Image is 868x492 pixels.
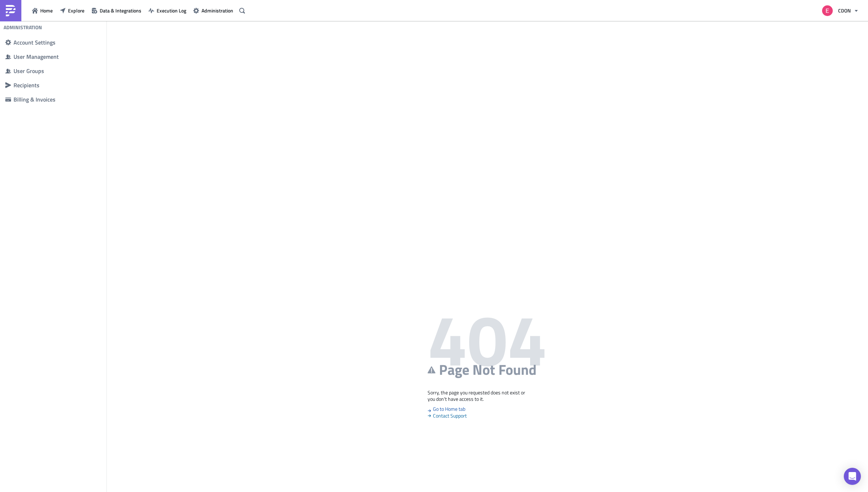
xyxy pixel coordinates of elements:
span: Execution Log [157,7,186,14]
h4: Administration [4,24,42,31]
button: Home [28,5,56,16]
a: Go to Home tab [428,405,465,413]
img: PushMetrics [5,5,16,16]
button: Explore [56,5,88,16]
div: Billing & Invoices [14,96,101,103]
div: Recipients [14,82,101,89]
span: Data & Integrations [100,7,141,14]
div: User Groups [14,67,101,74]
h2: Page Not Found [428,361,547,379]
span: Contact Support [428,413,547,419]
button: Data & Integrations [88,5,145,16]
h1: 404 [428,318,547,361]
img: Avatar [821,5,833,17]
div: User Management [14,53,101,60]
span: Home [40,7,53,14]
span: CDON [838,7,851,14]
button: Administration [190,5,237,16]
div: Account Settings [14,39,101,46]
button: CDON [818,3,863,19]
span: Explore [68,7,84,14]
p: Sorry, the page you requested does not exist or you don't have access to it. [428,389,547,402]
button: Execution Log [145,5,190,16]
span: Administration [202,7,233,14]
div: Open Intercom Messenger [844,468,861,485]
